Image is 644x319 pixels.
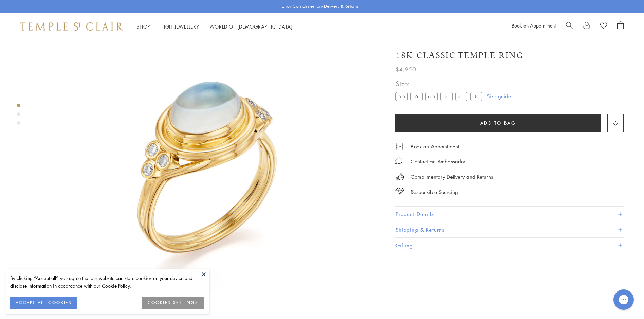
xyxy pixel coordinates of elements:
[617,21,624,32] a: Open Shopping Bag
[395,207,624,222] button: Product Details
[566,21,573,32] a: Search
[395,114,601,132] button: Add to bag
[395,238,624,253] button: Gifting
[395,188,404,195] img: icon_sourcing.svg
[600,21,607,32] a: View Wishlist
[425,92,438,101] label: 6.5
[142,297,204,309] button: COOKIES SETTINGS
[440,92,453,101] label: 7
[411,188,458,196] div: Responsible Sourcing
[136,22,293,31] nav: Main navigation
[411,173,493,181] p: Complimentary Delivery and Returns
[395,222,624,237] button: Shipping & Returns
[10,274,204,290] div: By clicking “Accept all”, you agree that our website can store cookies on your device and disclos...
[282,3,359,10] p: Enjoy Complimentary Delivery & Returns
[10,297,77,309] button: ACCEPT ALL COOKIES
[136,23,150,30] a: ShopShop
[411,143,459,150] a: Book an Appointment
[20,22,123,31] img: Temple St. Clair
[160,23,199,30] a: High JewelleryHigh Jewellery
[395,173,404,181] img: icon_delivery.svg
[512,22,556,29] a: Book an Appointment
[395,143,404,150] img: icon_appointment.svg
[395,50,524,61] h1: 18K Classic Temple Ring
[455,92,467,101] label: 7.5
[395,65,416,74] span: $4,950
[17,102,20,130] div: Product gallery navigation
[209,23,293,30] a: World of [DEMOGRAPHIC_DATA]World of [DEMOGRAPHIC_DATA]
[410,92,423,101] label: 6
[395,157,402,164] img: MessageIcon-01_2.svg
[480,119,516,127] span: Add to bag
[395,78,485,89] span: Size:
[395,92,408,101] label: 5.5
[610,287,637,312] iframe: Gorgias live chat messenger
[411,157,465,166] div: Contact an Ambassador
[487,93,511,100] a: Size guide
[470,92,482,101] label: 8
